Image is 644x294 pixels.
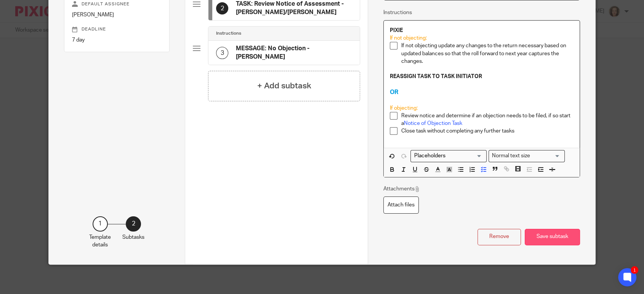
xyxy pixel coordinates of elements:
[89,233,111,249] p: Template details
[490,152,532,160] span: Normal text size
[390,28,403,33] strong: PIXIE
[525,229,580,245] button: Save subtask
[410,150,487,162] div: Placeholders
[410,150,487,162] div: Search for option
[390,74,482,79] strong: REASSIGN TASK TO TASK INITIATOR
[404,121,462,126] a: Notice of Objection Task
[216,30,241,37] h4: Instructions
[383,185,420,193] p: Attachments
[72,1,162,7] p: Default assignee
[72,36,162,44] p: 7 day
[489,150,565,162] div: Text styles
[477,229,521,245] button: Remove
[390,105,418,111] span: If objecting:
[93,216,108,232] div: 1
[489,150,565,162] div: Search for option
[236,45,352,61] h4: MESSAGE: No Objection - [PERSON_NAME]
[72,26,162,32] p: Deadline
[126,216,141,232] div: 2
[216,47,228,59] div: 3
[257,80,311,92] h4: + Add subtask
[532,152,560,160] input: Search for option
[216,2,228,14] div: 2
[401,112,574,128] p: Review notice and determine if an objection needs to be filed, if so start a
[122,233,144,241] p: Subtasks
[401,42,574,65] p: If not objecting update any changes to the return necessary based on updated balances so that the...
[631,266,638,274] div: 1
[390,89,398,95] span: OR
[383,197,419,214] label: Attach files
[383,9,412,16] label: Instructions
[412,152,482,160] input: Search for option
[401,127,574,135] p: Close task without completing any further tasks
[72,11,162,19] p: [PERSON_NAME]
[390,35,427,41] span: If not objecting:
